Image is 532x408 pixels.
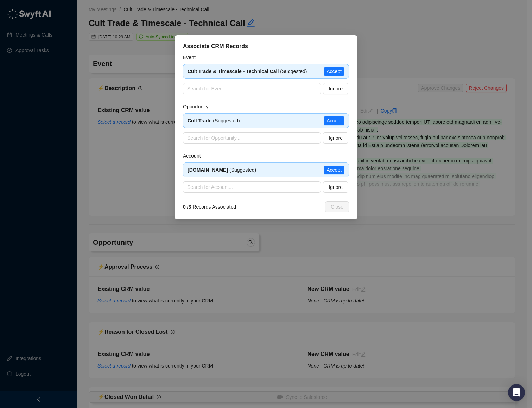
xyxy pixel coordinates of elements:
[183,53,201,61] label: Event
[323,132,348,144] button: Ignore
[327,68,342,75] span: Accept
[324,116,344,125] button: Accept
[329,85,343,93] span: Ignore
[183,152,205,160] label: Account
[325,201,349,212] button: Close
[327,166,342,174] span: Accept
[323,181,348,193] button: Ignore
[188,69,279,74] strong: Cult Trade & Timescale - Technical Call
[324,166,344,174] button: Accept
[183,204,191,210] strong: 0 / 3
[324,67,344,76] button: Accept
[183,203,236,211] span: Records Associated
[188,167,228,173] strong: [DOMAIN_NAME]
[323,83,348,94] button: Ignore
[188,118,240,123] span: (Suggested)
[329,134,343,142] span: Ignore
[508,384,525,401] div: Open Intercom Messenger
[327,117,342,125] span: Accept
[188,69,307,74] span: (Suggested)
[329,183,343,191] span: Ignore
[188,118,211,123] strong: Cult Trade
[188,167,256,173] span: (Suggested)
[183,103,213,110] label: Opportunity
[183,42,349,51] div: Associate CRM Records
